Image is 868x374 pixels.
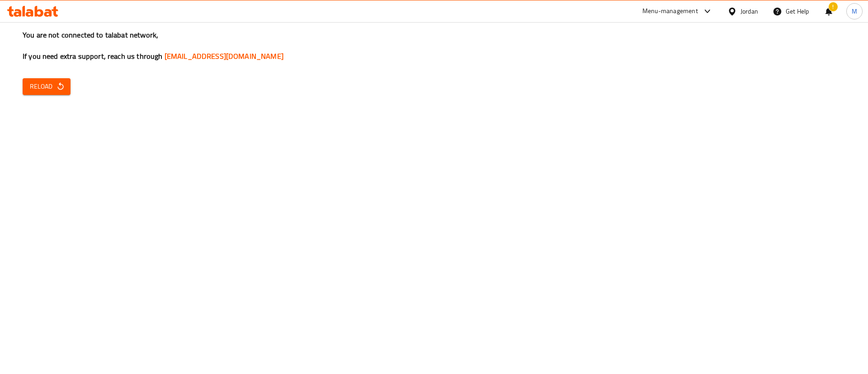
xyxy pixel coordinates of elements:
[741,6,758,16] div: Jordan
[852,6,857,16] span: M
[30,81,63,92] span: Reload
[642,6,698,17] div: Menu-management
[23,78,71,95] button: Reload
[23,30,845,62] h3: You are not connected to talabat network, If you need extra support, reach us through
[165,49,283,63] a: [EMAIL_ADDRESS][DOMAIN_NAME]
